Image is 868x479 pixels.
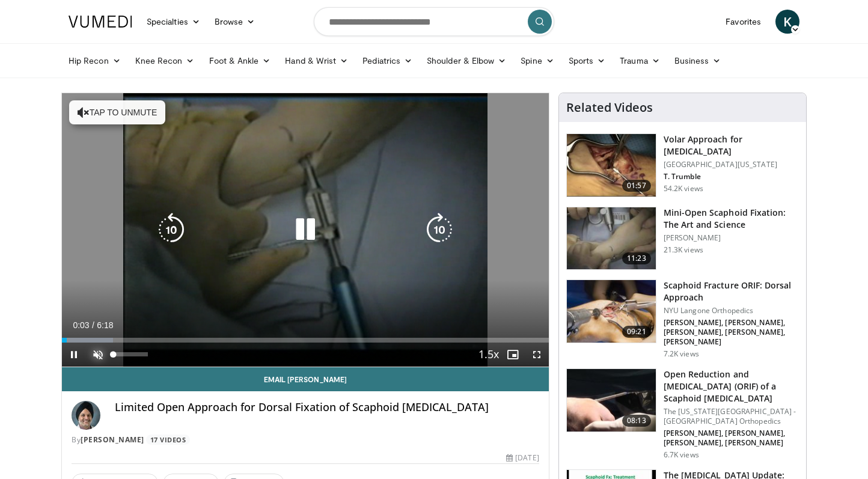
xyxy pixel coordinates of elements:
h3: Scaphoid Fracture ORIF: Dorsal Approach [664,279,799,304]
a: [PERSON_NAME] [81,435,144,445]
img: Screen_shot_2010-09-13_at_9.16.13_PM_2.png.150x105_q85_crop-smart_upscale.jpg [567,207,656,270]
img: 77ce367d-3479-4283-9ae2-dfa1edb86cf6.jpg.150x105_q85_crop-smart_upscale.jpg [567,280,656,343]
p: [PERSON_NAME] [664,233,799,243]
p: The [US_STATE][GEOGRAPHIC_DATA] - [GEOGRAPHIC_DATA] Orthopedics [664,407,799,426]
a: 08:13 Open Reduction and [MEDICAL_DATA] (ORIF) of a Scaphoid [MEDICAL_DATA] The [US_STATE][GEOGRA... [566,368,799,460]
button: Pause [62,343,86,367]
span: 6:18 [97,320,113,330]
div: By [72,435,539,445]
p: 6.7K views [664,450,699,460]
p: [PERSON_NAME], [PERSON_NAME], [PERSON_NAME], [PERSON_NAME], [PERSON_NAME] [664,318,799,347]
a: 01:57 Volar Approach for [MEDICAL_DATA] [GEOGRAPHIC_DATA][US_STATE] T. Trumble 54.2K views [566,133,799,197]
a: Sports [561,49,613,73]
h3: Open Reduction and [MEDICAL_DATA] (ORIF) of a Scaphoid [MEDICAL_DATA] [664,368,799,404]
a: Pediatrics [355,49,420,73]
a: Spine [513,49,561,73]
div: Progress Bar [62,338,549,343]
a: Email [PERSON_NAME] [62,367,549,391]
img: Picture_4_4_3.png.150x105_q85_crop-smart_upscale.jpg [567,134,656,197]
img: Avatar [72,401,100,430]
p: 7.2K views [664,349,699,359]
a: Favorites [718,10,768,34]
span: 08:13 [622,415,651,427]
span: / [92,320,94,330]
span: 09:21 [622,326,651,338]
a: Hip Recon [61,49,128,73]
span: 0:03 [73,320,89,330]
p: 21.3K views [664,245,703,255]
h3: Volar Approach for [MEDICAL_DATA] [664,133,799,157]
h4: Related Videos [566,100,653,115]
a: 11:23 Mini-Open Scaphoid Fixation: The Art and Science [PERSON_NAME] 21.3K views [566,207,799,270]
video-js: Video Player [62,93,549,367]
a: Hand & Wrist [278,49,355,73]
span: 01:57 [622,180,651,192]
a: Shoulder & Elbow [420,49,513,73]
a: Foot & Ankle [202,49,278,73]
img: 9e8d4ce5-5cf9-4f64-b223-8a8a66678819.150x105_q85_crop-smart_upscale.jpg [567,369,656,432]
p: NYU Langone Orthopedics [664,306,799,316]
a: Specialties [139,10,207,34]
p: [GEOGRAPHIC_DATA][US_STATE] [664,160,799,169]
div: [DATE] [506,453,539,463]
p: 54.2K views [664,184,703,194]
a: Browse [207,10,263,34]
button: Playback Rate [477,343,501,367]
button: Tap to unmute [69,100,165,124]
h3: Mini-Open Scaphoid Fixation: The Art and Science [664,207,799,231]
a: K [775,10,799,34]
button: Fullscreen [525,343,549,367]
div: Volume Level [113,352,147,356]
a: 09:21 Scaphoid Fracture ORIF: Dorsal Approach NYU Langone Orthopedics [PERSON_NAME], [PERSON_NAME... [566,279,799,359]
h4: Limited Open Approach for Dorsal Fixation of Scaphoid [MEDICAL_DATA] [115,401,539,414]
a: Knee Recon [128,49,202,73]
img: VuMedi Logo [69,16,132,28]
button: Enable picture-in-picture mode [501,343,525,367]
button: Unmute [86,343,110,367]
input: Search topics, interventions [314,7,554,36]
p: [PERSON_NAME], [PERSON_NAME], [PERSON_NAME], [PERSON_NAME] [664,429,799,448]
a: Trauma [613,49,667,73]
span: 11:23 [622,252,651,264]
a: Business [667,49,729,73]
p: T. Trumble [664,172,799,182]
a: 17 Videos [146,435,190,445]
